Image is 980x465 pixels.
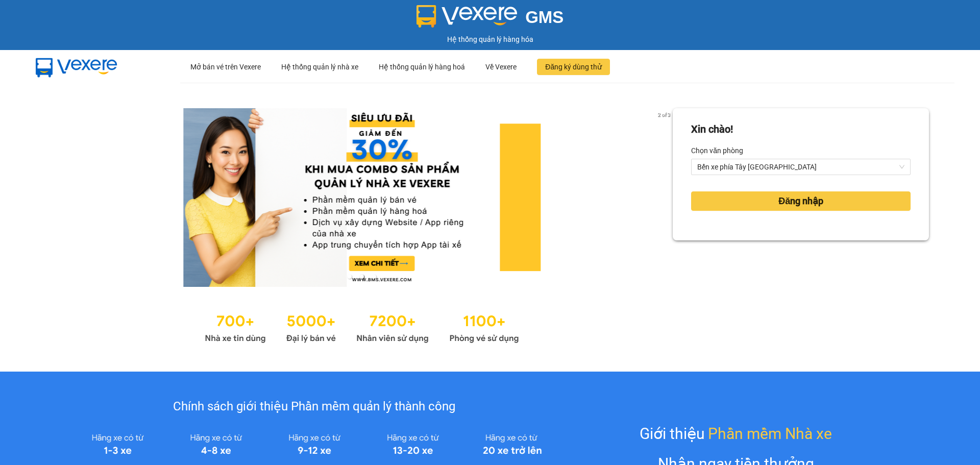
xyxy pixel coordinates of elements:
img: Statistics.png [205,307,519,346]
div: Chính sách giới thiệu Phần mềm quản lý thành công [68,397,560,417]
span: Đăng nhập [778,194,823,208]
div: Mở bán vé trên Vexere [190,51,261,83]
div: Giới thiệu [640,422,832,446]
div: Hệ thống quản lý hàng hoá [379,51,465,83]
label: Chọn văn phòng [691,142,743,159]
div: Hệ thống quản lý hàng hóa [3,34,977,45]
div: Về Vexere [485,51,517,83]
li: slide item 2 [360,275,364,279]
a: GMS [416,15,564,23]
img: logo 2 [416,5,518,28]
span: Phần mềm Nhà xe [708,422,832,446]
span: Đăng ký dùng thử [545,61,602,72]
img: mbUUG5Q.png [26,50,128,84]
button: next slide / item [658,108,673,287]
li: slide item 1 [348,275,352,279]
span: GMS [525,8,563,27]
button: Đăng ký dùng thử [537,59,610,75]
div: Xin chào! [691,121,733,137]
button: Đăng nhập [691,191,911,211]
p: 2 of 3 [655,108,673,121]
button: previous slide / item [51,108,65,287]
li: slide item 3 [372,275,376,279]
div: Hệ thống quản lý nhà xe [281,51,358,83]
span: Bến xe phía Tây Thanh Hóa [697,159,904,175]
